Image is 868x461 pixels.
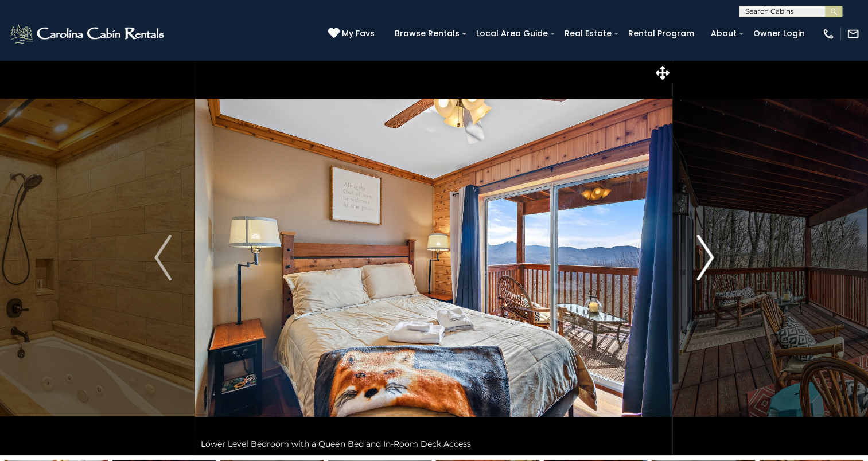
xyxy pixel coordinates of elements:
[328,28,377,40] a: My Favs
[154,235,172,280] img: arrow
[470,25,554,42] a: Local Area Guide
[847,28,859,40] img: mail-regular-white.png
[389,25,465,42] a: Browse Rentals
[9,22,168,45] img: White-1-2.png
[822,28,835,40] img: phone-regular-white.png
[705,25,742,42] a: About
[342,28,375,40] span: My Favs
[195,432,672,455] div: Lower Level Bedroom with a Queen Bed and In-Room Deck Access
[559,25,617,42] a: Real Estate
[131,60,195,455] button: Previous
[748,25,811,42] a: Owner Login
[696,235,714,280] img: arrow
[622,25,700,42] a: Rental Program
[673,60,737,455] button: Next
